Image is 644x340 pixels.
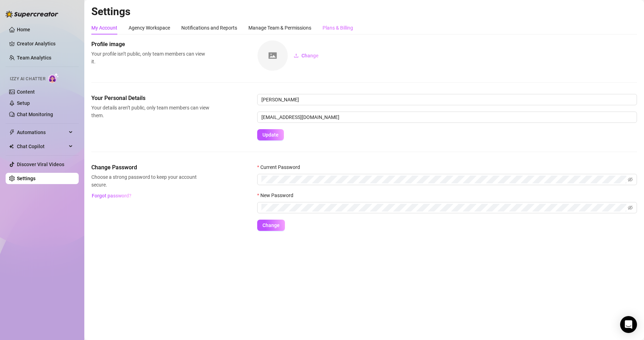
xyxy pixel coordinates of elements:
div: My Account [91,24,117,32]
input: Enter name [257,94,637,105]
a: Team Analytics [17,55,51,61]
div: Plans & Billing [323,24,353,32]
input: Current Password [261,176,626,183]
div: Open Intercom Messenger [620,316,637,333]
span: Chat Copilot [17,141,67,152]
img: logo-BBDzfeDw.svg [6,11,58,18]
span: Forgot password? [92,193,131,199]
img: Chat Copilot [9,144,14,149]
span: Change Password [91,163,209,172]
div: Agency Workspace [129,24,170,32]
span: Your Personal Details [91,94,209,102]
button: Update [257,129,284,140]
img: AI Chatter [48,73,59,83]
span: Your profile isn’t public, only team members can view it. [91,50,209,65]
a: Setup [17,100,30,106]
span: eye-invisible [628,177,633,182]
span: thunderbolt [9,130,15,135]
a: Content [17,89,35,95]
h2: Settings [91,5,637,18]
button: Change [288,50,324,61]
img: square-placeholder.png [258,40,288,71]
div: Manage Team & Permissions [248,24,311,32]
span: Automations [17,127,67,138]
label: New Password [257,191,298,199]
div: Notifications and Reports [181,24,237,32]
span: Change [301,53,319,58]
label: Current Password [257,163,305,171]
input: New Password [261,204,626,212]
span: Change [262,222,280,228]
a: Chat Monitoring [17,112,53,117]
span: Profile image [91,40,209,49]
span: Choose a strong password to keep your account secure. [91,173,209,189]
a: Home [17,27,30,32]
span: Izzy AI Chatter [10,76,45,82]
span: eye-invisible [628,205,633,210]
button: Forgot password? [91,190,131,201]
span: Your details aren’t public, only team members can view them. [91,104,209,119]
button: Change [257,220,285,231]
a: Settings [17,176,35,181]
a: Discover Viral Videos [17,162,64,167]
input: Enter new email [257,112,637,123]
span: upload [294,53,299,58]
span: Update [262,132,279,138]
a: Creator Analytics [17,38,73,49]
